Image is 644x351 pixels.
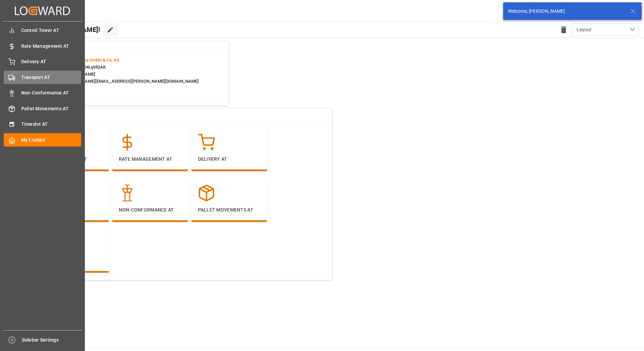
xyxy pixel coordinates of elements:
a: Delivery AT [4,55,81,68]
p: Rate Management AT [119,156,181,163]
span: Delivery AT [21,58,82,65]
a: Transport AT [4,71,81,84]
span: Transport AT [21,74,82,81]
span: Non-Conformance AT [21,89,82,96]
span: Layout [577,26,591,33]
a: Rate Management AT [4,39,81,52]
a: Non-Conformance AT [4,86,81,100]
p: Pallet Movements AT [198,206,260,213]
span: : [PERSON_NAME][EMAIL_ADDRESS][PERSON_NAME][DOMAIN_NAME] [60,79,199,84]
span: Melitta Europa GmbH & Co. KG [61,57,120,63]
span: Timeslot AT [21,121,82,128]
a: Timeslot AT [4,118,81,131]
span: Hello [PERSON_NAME]! [28,23,100,36]
span: My Cockpit [21,136,82,144]
a: Control Tower AT [4,24,81,37]
span: Control Tower AT [21,27,82,34]
span: Pallet Movements AT [21,105,82,112]
a: My Cockpit [4,133,81,146]
button: open menu [572,23,639,36]
a: Pallet Movements AT [4,102,81,115]
span: Rate Management AT [21,43,82,50]
span: : [60,57,120,63]
div: Welcome, [PERSON_NAME] [508,8,624,15]
p: Non-Conformance AT [119,206,181,213]
p: Delivery AT [198,156,260,163]
span: Sidebar Settings [22,337,82,344]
